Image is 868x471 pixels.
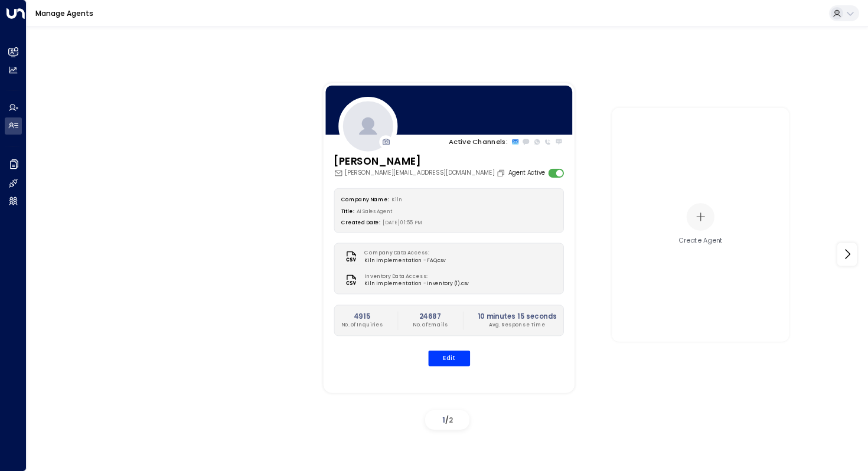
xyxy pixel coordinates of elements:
a: Manage Agents [35,8,93,18]
label: Title: [341,207,354,214]
div: Create Agent [678,236,723,246]
span: Kiln [391,195,402,202]
p: Avg. Response Time [477,321,556,329]
h2: 10 minutes 15 seconds [477,311,556,321]
label: Created Date: [341,219,380,225]
label: Company Data Access: [364,249,441,257]
span: [DATE] 01:55 PM [383,219,422,225]
label: Inventory Data Access: [364,273,465,280]
h2: 24687 [412,311,448,321]
h3: [PERSON_NAME] [334,153,507,169]
span: AI Sales Agent [356,207,392,214]
span: 1 [442,415,445,425]
p: No. of Emails [412,321,448,329]
label: Agent Active [508,168,544,177]
div: [PERSON_NAME][EMAIL_ADDRESS][DOMAIN_NAME] [334,168,507,177]
span: Kiln Implementation - Inventory (1).csv [364,280,469,288]
p: No. of Inquiries [341,321,383,329]
span: 2 [449,415,453,425]
p: Active Channels: [449,136,507,146]
button: Edit [428,351,469,366]
h2: 4915 [341,311,383,321]
span: Kiln Implementation - FAQ.csv [364,257,445,264]
button: Copy [496,168,507,177]
label: Company Name: [341,195,389,202]
div: / [425,410,469,430]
